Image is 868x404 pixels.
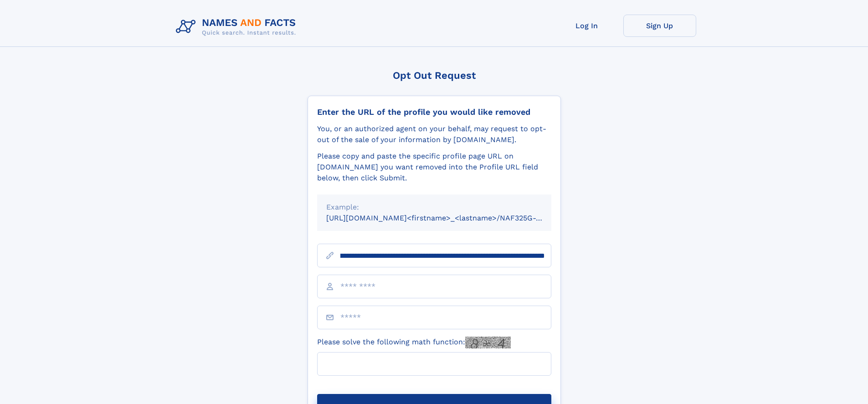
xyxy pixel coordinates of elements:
[317,151,551,184] div: Please copy and paste the specific profile page URL on [DOMAIN_NAME] you want removed into the Pr...
[326,214,569,222] small: [URL][DOMAIN_NAME]<firstname>_<lastname>/NAF325G-xxxxxxxx
[623,15,696,37] a: Sign Up
[308,70,561,81] div: Opt Out Request
[317,123,551,145] div: You, or an authorized agent on your behalf, may request to opt-out of the sale of your informatio...
[172,15,303,39] img: Logo Names and Facts
[550,15,623,37] a: Log In
[317,337,511,348] label: Please solve the following math function:
[317,107,551,117] div: Enter the URL of the profile you would like removed
[326,202,542,213] div: Example:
